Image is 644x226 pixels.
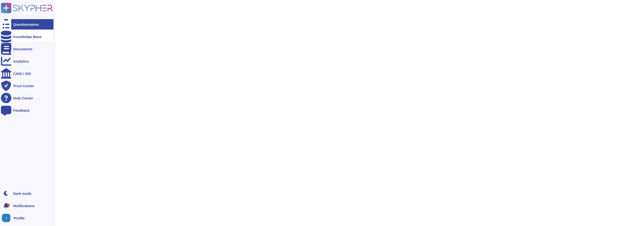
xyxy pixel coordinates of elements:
[1,81,54,91] a: Trust Center
[1,213,14,223] button: user
[13,204,35,208] span: Notifications
[2,214,10,222] img: user
[13,96,33,100] div: Help Center
[13,84,34,88] div: Trust Center
[1,93,54,103] a: Help Center
[1,105,54,115] a: Feedback
[13,109,29,112] div: Feedback
[1,19,54,30] a: Questionnaires
[7,204,10,207] div: 1
[13,23,39,26] div: Questionnaires
[13,60,29,63] div: Analytics
[1,44,54,54] a: Documents
[1,56,54,66] a: Analytics
[1,31,54,42] a: Knowledge Base
[13,192,32,195] div: Dark mode
[14,216,25,220] span: Profile
[13,47,33,51] div: Documents
[13,72,31,75] div: CAIQ / SIG
[1,68,54,79] a: CAIQ / SIG
[13,35,42,38] div: Knowledge Base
